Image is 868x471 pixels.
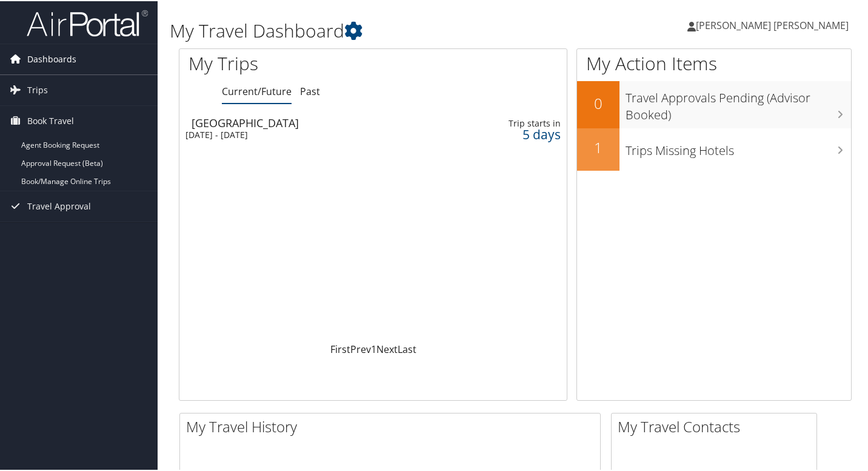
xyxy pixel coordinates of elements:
[687,6,861,42] a: [PERSON_NAME] [PERSON_NAME]
[481,128,561,139] div: 5 days
[27,105,74,135] span: Book Travel
[27,74,48,104] span: Trips
[376,341,398,355] a: Next
[577,127,851,170] a: 1Trips Missing Hotels
[300,84,320,97] a: Past
[577,136,619,157] h2: 1
[696,18,849,31] span: [PERSON_NAME] [PERSON_NAME]
[27,8,148,36] img: airportal-logo.png
[189,50,396,75] h1: My Trips
[577,80,851,127] a: 0Travel Approvals Pending (Advisor Booked)
[27,190,91,220] span: Travel Approval
[626,82,851,122] h3: Travel Approvals Pending (Advisor Booked)
[481,117,561,128] div: Trip starts in
[577,92,619,113] h2: 0
[618,415,816,436] h2: My Travel Contacts
[185,128,438,139] div: [DATE] - [DATE]
[170,17,630,42] h1: My Travel Dashboard
[398,341,416,355] a: Last
[222,84,292,97] a: Current/Future
[192,116,444,127] div: [GEOGRAPHIC_DATA]
[186,415,600,436] h2: My Travel History
[330,341,350,355] a: First
[27,43,76,73] span: Dashboards
[626,135,851,158] h3: Trips Missing Hotels
[577,50,851,75] h1: My Action Items
[371,341,376,355] a: 1
[350,341,371,355] a: Prev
